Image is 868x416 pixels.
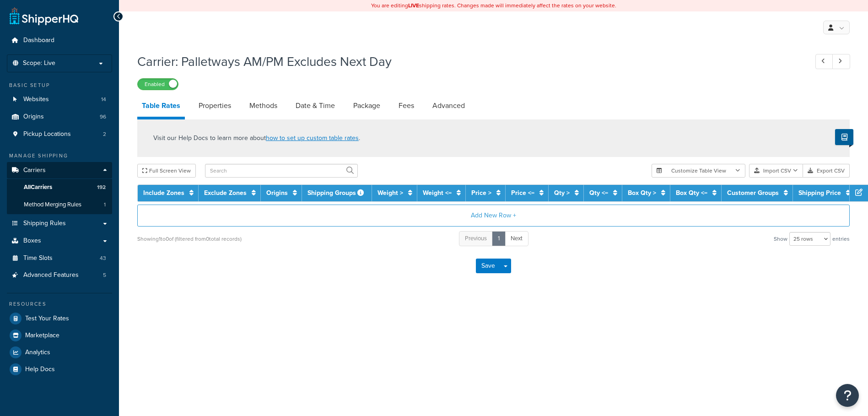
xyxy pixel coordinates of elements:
th: Shipping Groups [302,185,372,201]
span: Shipping Rules [23,220,66,227]
span: Previous [465,234,487,243]
a: Include Zones [143,188,184,198]
span: 43 [100,254,106,262]
a: Websites14 [7,91,112,108]
a: Weight <= [423,188,452,198]
a: Time Slots43 [7,250,112,267]
button: Add New Row + [137,205,850,227]
a: 1 [492,231,506,246]
a: Box Qty <= [676,188,707,198]
a: Customer Groups [727,188,779,198]
a: Marketplace [7,327,112,344]
li: Pickup Locations [7,126,112,143]
a: Previous [459,231,493,246]
li: Method Merging Rules [7,196,112,213]
p: Visit our Help Docs to learn more about . [153,133,360,143]
a: Method Merging Rules1 [7,196,112,213]
h1: Carrier: Palletways AM/PM Excludes Next Day [137,53,798,70]
a: Table Rates [137,95,185,119]
a: Origins [266,188,288,198]
a: Next Record [832,54,850,69]
a: Carriers [7,162,112,179]
a: Dashboard [7,32,112,49]
b: LIVE [408,1,419,10]
div: Basic Setup [7,81,112,89]
span: Next [511,234,523,243]
a: how to set up custom table rates [266,133,359,143]
input: Search [205,164,358,178]
button: Show Help Docs [835,129,853,145]
span: Dashboard [23,37,54,44]
div: Manage Shipping [7,152,112,160]
li: Carriers [7,162,112,214]
span: Help Docs [25,366,55,373]
span: 96 [100,113,106,121]
a: Help Docs [7,361,112,378]
a: Origins96 [7,108,112,125]
button: Customize Table View [652,164,745,178]
span: Origins [23,113,44,121]
span: Analytics [25,349,50,357]
a: Exclude Zones [204,188,247,198]
a: Date & Time [291,95,340,117]
li: Origins [7,108,112,125]
span: All Carriers [24,184,52,191]
span: Marketplace [25,332,59,340]
span: 2 [103,130,106,138]
a: Analytics [7,344,112,361]
a: AllCarriers192 [7,179,112,196]
a: Test Your Rates [7,310,112,327]
a: Qty > [554,188,570,198]
a: Qty <= [589,188,608,198]
a: Previous Record [815,54,833,69]
span: 1 [104,201,106,209]
span: Method Merging Rules [24,201,81,209]
span: Time Slots [23,254,53,262]
span: Websites [23,96,49,103]
div: Resources [7,300,112,308]
span: Show [774,232,787,245]
a: Shipping Price [798,188,841,198]
span: 14 [101,96,106,103]
span: Scope: Live [23,59,55,67]
a: Advanced [428,95,469,117]
span: Test Your Rates [25,315,69,323]
a: Price > [471,188,491,198]
button: Import CSV [749,164,803,178]
a: Weight > [377,188,403,198]
a: Box Qty > [628,188,656,198]
a: Fees [394,95,419,117]
a: Advanced Features5 [7,267,112,284]
a: Shipping Rules [7,215,112,232]
a: Pickup Locations2 [7,126,112,143]
a: Boxes [7,232,112,249]
button: Export CSV [803,164,850,178]
button: Open Resource Center [836,384,859,407]
li: Time Slots [7,250,112,267]
a: Next [505,231,528,246]
span: 5 [103,271,106,279]
li: Advanced Features [7,267,112,284]
span: Advanced Features [23,271,79,279]
a: Methods [245,95,282,117]
li: Websites [7,91,112,108]
span: 192 [97,184,106,191]
span: Pickup Locations [23,130,71,138]
span: Boxes [23,237,41,245]
a: Properties [194,95,236,117]
div: Showing 1 to 0 of (filtered from 0 total records) [137,232,242,245]
a: Package [349,95,385,117]
button: Save [476,259,501,273]
a: Price <= [511,188,534,198]
span: entries [832,232,850,245]
button: Full Screen View [137,164,196,178]
label: Enabled [138,79,178,90]
span: Carriers [23,167,46,174]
